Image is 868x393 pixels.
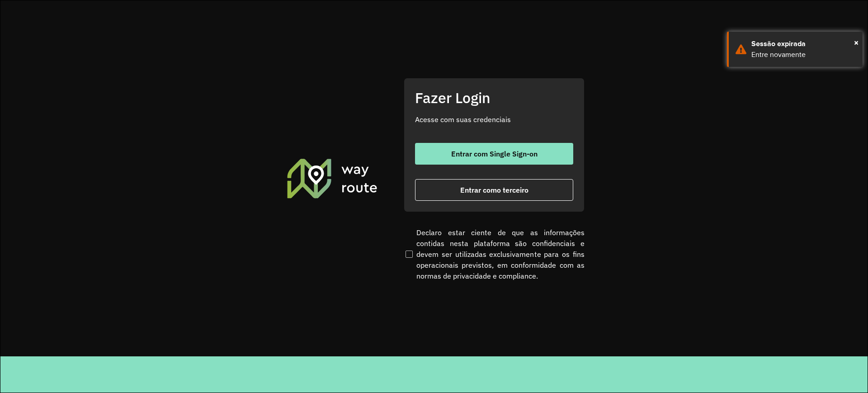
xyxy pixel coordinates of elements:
div: Entre novamente [751,49,856,60]
span: × [854,36,859,49]
span: Entrar com Single Sign-on [451,150,538,157]
span: Entrar como terceiro [460,186,528,194]
p: Acesse com suas credenciais [415,114,573,125]
label: Declaro estar ciente de que as informações contidas nesta plataforma são confidenciais e devem se... [404,227,585,281]
img: Roteirizador AmbevTech [286,157,379,199]
button: Close [854,36,859,49]
button: button [415,143,573,165]
button: button [415,179,573,201]
h2: Fazer Login [415,89,573,106]
div: Sessão expirada [751,38,856,49]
